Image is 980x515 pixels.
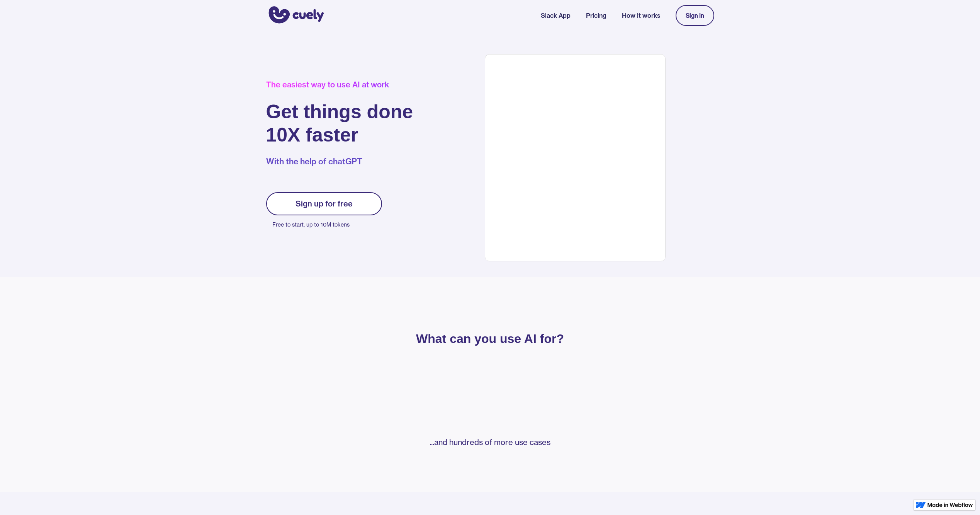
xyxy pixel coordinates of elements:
a: Sign In [676,5,714,26]
div: The easiest way to use AI at work [266,80,413,89]
a: Pricing [586,11,606,20]
div: Sign In [686,12,704,19]
a: Sign up for free [266,192,382,215]
p: ...and hundreds of more use cases [309,437,672,448]
p: Free to start, up to 10M tokens [272,219,382,230]
p: With the help of chatGPT [266,156,413,167]
div: Sign up for free [296,199,353,208]
a: How it works [622,11,660,20]
a: home [266,1,324,30]
p: What can you use AI for? [309,333,672,344]
img: Made in Webflow [927,503,973,507]
h1: Get things done 10X faster [266,100,413,147]
a: Slack App [541,11,571,20]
